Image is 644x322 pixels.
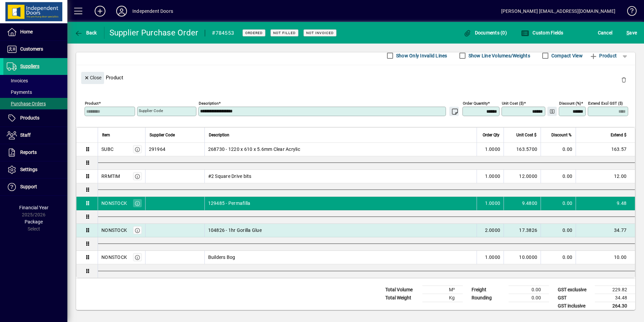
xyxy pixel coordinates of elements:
[273,31,296,35] span: Not Filled
[559,101,581,105] mat-label: Discount (%)
[20,46,43,52] span: Customers
[595,286,635,294] td: 229.82
[461,27,509,39] button: Documents (0)
[212,28,234,38] div: #784553
[199,101,219,105] mat-label: Description
[598,27,613,38] span: Cancel
[89,5,111,17] button: Add
[541,143,576,156] td: 0.00
[7,101,46,106] span: Purchase Orders
[306,31,334,35] span: Not Invoiced
[477,170,504,183] td: 1.0000
[477,251,504,264] td: 1.0000
[586,50,620,62] button: Product
[209,131,229,139] span: Description
[509,294,549,302] td: 0.00
[3,144,67,161] a: Reports
[3,98,67,109] a: Purchase Orders
[208,173,252,180] span: #2 Square Drive bits
[145,143,204,156] td: 291964
[477,224,504,237] td: 2.0000
[616,72,632,88] button: Delete
[554,294,595,302] td: GST
[541,251,576,264] td: 0.00
[19,205,49,210] span: Financial Year
[576,170,635,183] td: 12.00
[3,161,67,178] a: Settings
[111,5,132,17] button: Profile
[20,63,39,69] span: Suppliers
[395,52,447,59] label: Show Only Invalid Lines
[588,101,623,105] mat-label: Extend excl GST ($)
[20,132,31,138] span: Staff
[551,131,572,139] span: Discount %
[576,143,635,156] td: 163.57
[501,6,615,17] div: [PERSON_NAME] [EMAIL_ADDRESS][DOMAIN_NAME]
[3,127,67,144] a: Staff
[516,131,537,139] span: Unit Cost $
[20,150,37,155] span: Reports
[626,27,637,38] span: ave
[3,75,67,86] a: Invoices
[208,200,251,207] span: 129485 - Permafilla
[554,286,595,294] td: GST exclusive
[3,110,67,127] a: Products
[20,115,39,120] span: Products
[85,101,99,105] mat-label: Product
[101,173,120,180] div: RRMTIM
[504,197,541,210] td: 9.4800
[611,131,626,139] span: Extend $
[622,1,636,23] a: Knowledge Base
[67,27,104,39] app-page-header-button: Back
[626,30,629,35] span: S
[576,224,635,237] td: 34.77
[596,27,614,39] button: Cancel
[382,294,422,302] td: Total Weight
[25,219,43,224] span: Package
[467,52,530,59] label: Show Line Volumes/Weights
[76,65,635,90] div: Product
[547,107,557,116] button: Change Price Levels
[483,131,500,139] span: Order Qty
[463,101,488,105] mat-label: Order Quantity
[101,200,127,207] div: NONSTOCK
[422,294,463,302] td: Kg
[81,72,104,84] button: Close
[504,251,541,264] td: 10.0000
[3,41,67,58] a: Customers
[576,251,635,264] td: 10.00
[20,184,37,189] span: Support
[382,286,422,294] td: Total Volume
[541,170,576,183] td: 0.00
[519,27,565,39] button: Custom Fields
[109,27,198,38] div: Supplier Purchase Order
[208,254,235,261] span: Builders Bog
[477,197,504,210] td: 1.0000
[3,86,67,98] a: Payments
[576,197,635,210] td: 9.48
[7,78,28,83] span: Invoices
[102,131,110,139] span: Item
[595,302,635,310] td: 264.30
[468,286,509,294] td: Freight
[463,30,507,35] span: Documents (0)
[422,286,463,294] td: M³
[101,146,114,153] div: SUBC
[7,89,32,95] span: Payments
[504,143,541,156] td: 163.5700
[550,52,583,59] label: Compact View
[504,224,541,237] td: 17.3826
[509,286,549,294] td: 0.00
[101,227,127,234] div: NONSTOCK
[3,179,67,195] a: Support
[541,224,576,237] td: 0.00
[73,27,99,39] button: Back
[589,50,617,61] span: Product
[477,143,504,156] td: 1.0000
[208,146,300,153] span: 268730 - 1220 x 610 x 5.6mm Clear Acrylic
[101,254,127,261] div: NONSTOCK
[554,302,595,310] td: GST inclusive
[3,24,67,41] a: Home
[20,167,37,172] span: Settings
[245,31,263,35] span: Ordered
